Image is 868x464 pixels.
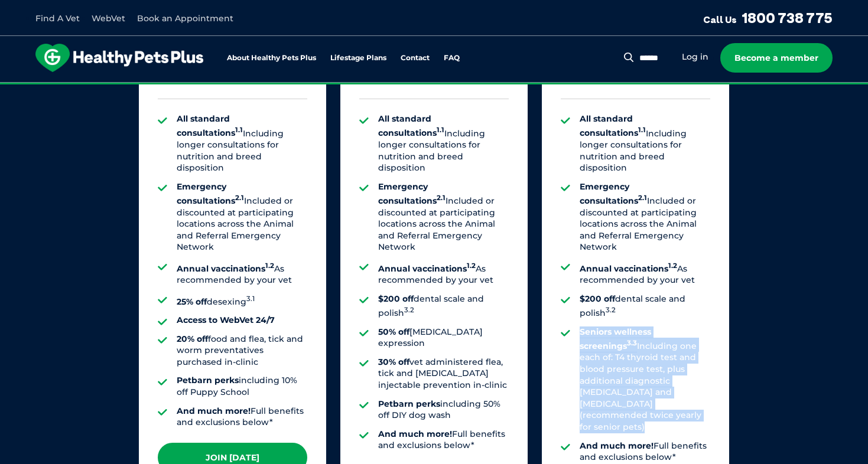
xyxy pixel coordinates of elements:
[378,357,509,391] li: vet administered flea, tick and [MEDICAL_DATA] injectable prevention in-clinic
[682,51,708,63] a: Log in
[580,293,615,304] strong: $200 off
[177,260,307,286] li: As recommended by your vet
[378,429,452,439] strong: And much more!
[177,334,307,368] li: food and flea, tick and worm preventatives purchased in-clinic
[177,181,307,253] li: Included or discounted at participating locations across the Animal and Referral Emergency Network
[378,263,476,274] strong: Annual vaccinations
[580,263,677,274] strong: Annual vaccinations
[137,13,233,24] a: Book an Appointment
[227,54,316,62] a: About Healthy Pets Plus
[606,306,616,314] sup: 3.2
[378,398,440,409] strong: Petbarn perks
[580,113,710,174] li: Including longer consultations for nutrition and breed disposition
[177,263,274,274] strong: Annual vaccinations
[177,375,239,385] strong: Petbarn perks
[177,315,275,325] strong: Access to WebVet 24/7
[378,326,509,349] li: [MEDICAL_DATA] expression
[580,293,710,319] li: dental scale and polish
[580,181,710,253] li: Included or discounted at participating locations across the Animal and Referral Emergency Network
[378,429,509,452] li: Full benefits and exclusions below*
[378,181,509,253] li: Included or discounted at participating locations across the Animal and Referral Emergency Network
[246,295,255,303] sup: 3.1
[235,126,243,135] sup: 1.1
[638,194,647,202] sup: 2.1
[703,14,737,25] span: Call Us
[177,293,307,308] li: desexing
[580,113,646,138] strong: All standard consultations
[177,334,208,344] strong: 20% off
[330,54,386,62] a: Lifestage Plans
[580,326,710,433] li: Including one each of: T4 thyroid test and blood pressure test, plus additional diagnostic [MEDIC...
[378,181,446,206] strong: Emergency consultations
[265,262,274,270] sup: 1.2
[177,406,307,429] li: Full benefits and exclusions below*
[378,260,509,286] li: As recommended by your vet
[177,375,307,398] li: including 10% off Puppy School
[404,306,414,314] sup: 3.2
[213,83,655,93] span: Proactive, preventative wellness program designed to keep your pet healthier and happier for longer
[580,440,710,463] li: Full benefits and exclusions below*
[580,440,654,451] strong: And much more!
[378,357,409,367] strong: 30% off
[467,262,476,270] sup: 1.2
[437,194,446,202] sup: 2.1
[580,260,710,286] li: As recommended by your vet
[378,293,509,319] li: dental scale and polish
[622,51,636,63] button: Search
[177,113,243,138] strong: All standard consultations
[35,13,80,24] a: Find A Vet
[720,43,833,73] a: Become a member
[668,262,677,270] sup: 1.2
[177,181,244,206] strong: Emergency consultations
[378,113,509,174] li: Including longer consultations for nutrition and breed disposition
[378,113,444,138] strong: All standard consultations
[177,406,251,416] strong: And much more!
[627,339,637,347] sup: 3.3
[444,54,460,62] a: FAQ
[235,194,244,202] sup: 2.1
[378,326,409,337] strong: 50% off
[580,326,651,351] strong: Seniors wellness screenings
[437,126,444,135] sup: 1.1
[703,9,833,27] a: Call Us1800 738 775
[378,398,509,421] li: including 50% off DIY dog wash
[638,126,646,135] sup: 1.1
[177,113,307,174] li: Including longer consultations for nutrition and breed disposition
[177,296,207,306] strong: 25% off
[92,13,125,24] a: WebVet
[580,181,647,206] strong: Emergency consultations
[35,44,203,72] img: hpp-logo
[378,293,414,304] strong: $200 off
[401,54,430,62] a: Contact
